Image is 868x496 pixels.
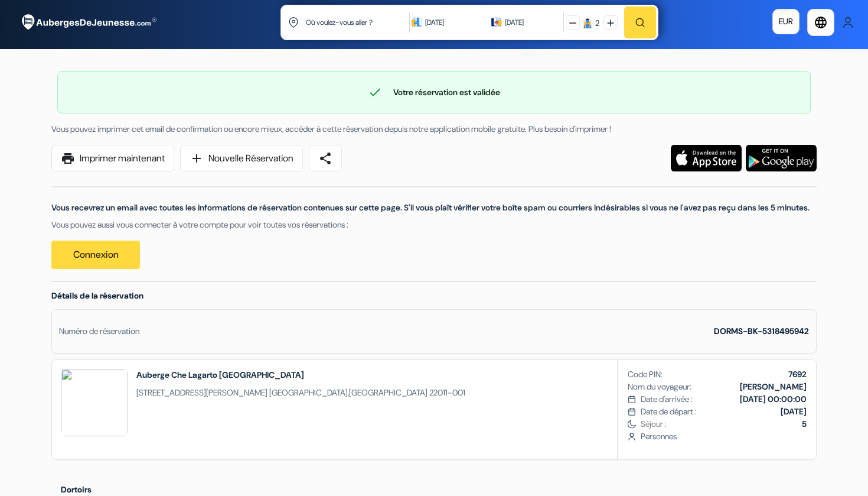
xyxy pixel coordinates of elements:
[51,241,140,269] a: Connexion
[788,369,807,380] b: 7692
[14,7,162,38] img: AubergesDeJeunesse.com
[288,17,299,28] img: location icon
[269,387,348,398] span: [GEOGRAPHIC_DATA]
[628,368,663,381] span: Code PIN:
[136,369,465,381] h2: Auberge Che Lagarto [GEOGRAPHIC_DATA]
[51,290,143,301] span: Détails de la réservation
[802,419,807,429] b: 5
[425,17,479,28] div: [DATE]
[305,8,412,37] input: Ville, université ou logement
[807,9,834,36] a: language
[59,325,139,338] div: Numéro de réservation
[772,9,800,34] a: EUR
[61,484,92,495] span: Dortoirs
[180,145,303,172] a: addNouvelle Réservation
[814,15,828,30] i: language
[607,20,614,27] img: plus
[740,381,807,392] b: [PERSON_NAME]
[746,145,817,171] img: Téléchargez l'application gratuite
[58,85,810,99] div: Votre réservation est validée
[429,387,465,398] span: 22011-001
[641,418,807,430] span: Séjour :
[61,369,128,436] img: VTMLNVRiU2JVa1Ix
[136,387,267,398] span: [STREET_ADDRESS][PERSON_NAME]
[136,387,465,399] span: ,
[641,393,693,406] span: Date d'arrivée :
[582,18,593,28] img: guest icon
[781,406,807,417] b: [DATE]
[318,151,332,166] span: share
[61,151,75,166] span: print
[740,394,807,404] b: [DATE] 00:00:00
[641,406,697,418] span: Date de départ :
[51,219,817,231] p: Vous pouvez aussi vous connecter à votre compte pour voir toutes vos réservations :
[569,20,576,27] img: minus
[51,145,174,172] a: printImprimer maintenant
[368,85,382,99] span: check
[309,145,342,172] a: share
[842,17,854,28] img: User Icon
[51,202,817,214] p: Vous recevrez un email avec toutes les informations de réservation contenues sur cette page. S'il...
[641,430,807,443] span: Personnes
[190,151,204,166] span: add
[714,326,809,336] strong: DORMS-BK-5318495942
[412,17,422,27] img: calendarIcon icon
[628,381,691,393] span: Nom du voyageur:
[51,124,611,134] span: Vous pouvez imprimer cet email de confirmation ou encore mieux, accéder à cette réservation depui...
[671,145,742,171] img: Téléchargez l'application gratuite
[349,387,428,398] span: [GEOGRAPHIC_DATA]
[595,17,599,30] div: 2
[491,17,502,27] img: calendarIcon icon
[505,17,524,28] div: [DATE]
